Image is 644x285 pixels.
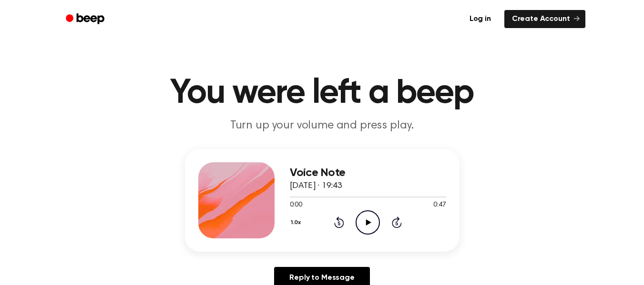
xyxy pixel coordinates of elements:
h1: You were left a beep [78,76,566,110]
span: 0:47 [433,200,446,210]
a: Create Account [504,10,585,28]
a: Beep [59,10,113,29]
span: 0:00 [290,200,302,210]
h3: Voice Note [290,167,446,179]
span: [DATE] · 19:43 [290,182,342,190]
button: 1.0x [290,215,305,231]
a: Log in [462,10,499,28]
p: Turn up your volume and press play. [139,118,505,134]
